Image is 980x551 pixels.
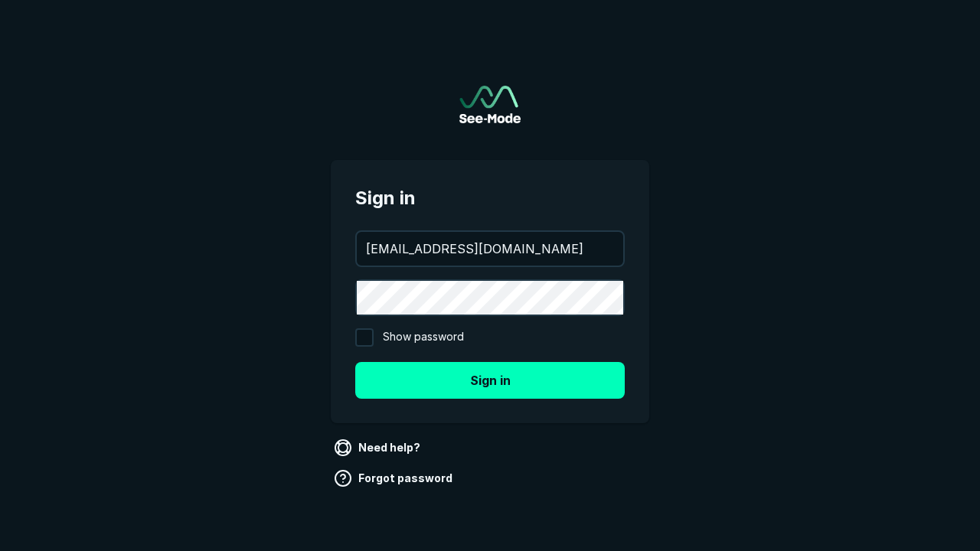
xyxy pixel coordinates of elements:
[331,435,426,460] a: Need help?
[459,86,521,123] img: See-Mode Logo
[383,328,464,347] span: Show password
[331,466,459,491] a: Forgot password
[355,184,625,212] span: Sign in
[459,86,521,123] a: Go to sign in
[357,232,623,266] input: your@email.com
[355,362,625,399] button: Sign in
